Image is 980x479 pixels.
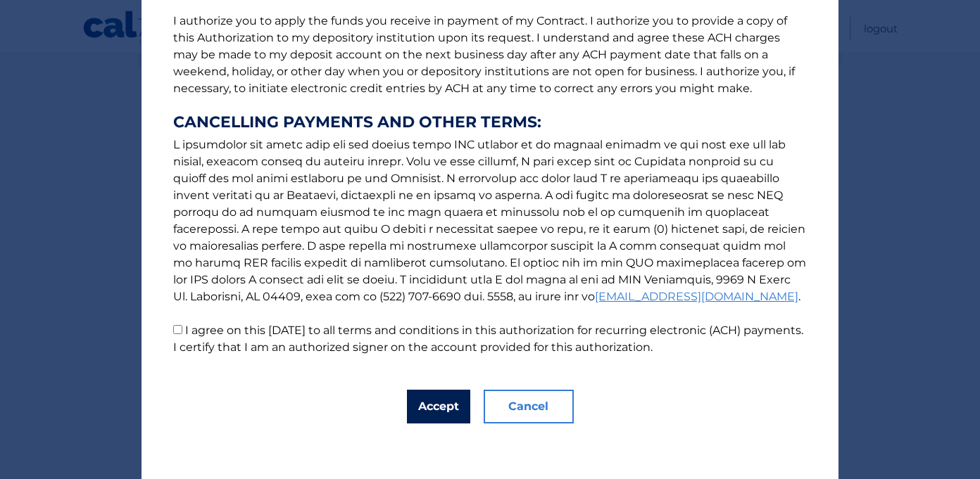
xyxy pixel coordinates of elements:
[595,290,798,303] a: [EMAIL_ADDRESS][DOMAIN_NAME]
[173,324,803,354] label: I agree on this [DATE] to all terms and conditions in this authorization for recurring electronic...
[173,114,807,131] strong: CANCELLING PAYMENTS AND OTHER TERMS:
[484,390,574,423] button: Cancel
[407,390,470,423] button: Accept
